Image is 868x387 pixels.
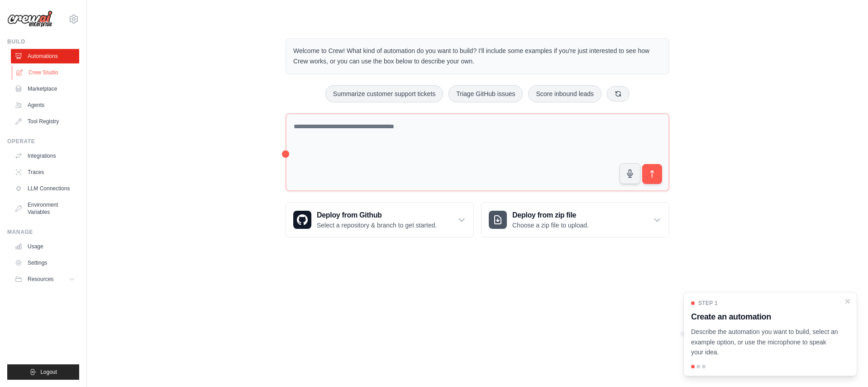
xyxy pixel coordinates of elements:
a: Environment Variables [11,198,79,219]
span: Step 1 [698,300,718,307]
a: Traces [11,165,79,179]
span: Logout [40,368,57,376]
p: Choose a zip file to upload. [512,221,589,230]
button: Close walkthrough [844,298,851,305]
button: Logout [7,364,79,380]
h3: Deploy from zip file [512,210,589,221]
p: Welcome to Crew! What kind of automation do you want to build? I'll include some examples if you'... [293,46,662,67]
h3: Create an automation [691,310,839,323]
a: Tool Registry [11,114,79,129]
a: Marketplace [11,82,79,96]
a: LLM Connections [11,181,79,196]
a: Usage [11,239,79,254]
p: Describe the automation you want to build, select an example option, or use the microphone to spe... [691,327,839,358]
img: Logo [7,10,52,28]
div: Operate [7,138,79,145]
span: Resources [28,276,53,283]
h3: Deploy from Github [317,210,437,221]
button: Triage GitHub issues [448,85,523,102]
div: Manage [7,228,79,236]
a: Agents [11,98,79,112]
iframe: Chat Widget [823,343,868,387]
a: Crew Studio [12,65,80,80]
a: Automations [11,49,79,63]
p: Select a repository & branch to get started. [317,221,437,230]
button: Summarize customer support tickets [325,85,443,102]
a: Settings [11,256,79,270]
a: Integrations [11,149,79,163]
button: Score inbound leads [528,85,601,102]
div: Build [7,38,79,45]
button: Resources [11,272,79,286]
